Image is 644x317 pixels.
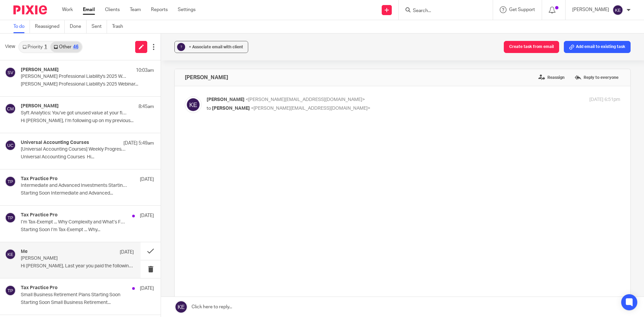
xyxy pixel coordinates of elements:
[19,42,50,52] a: Priority1
[612,5,623,15] img: svg%3E
[21,154,154,160] p: Universal Accounting Courses Hi...
[5,176,16,187] img: svg%3E
[537,72,566,83] label: Reassign
[21,219,127,225] p: I’m Tax-Exempt ... Why Complexity and What’s Form 990? Starting Soon
[13,5,47,14] img: Pixie
[21,147,127,152] p: [Universal Accounting Courses] Weekly Progress Reminder
[35,20,65,33] a: Reassigned
[120,249,134,256] p: [DATE]
[21,67,59,73] h4: [PERSON_NAME]
[21,285,58,291] h4: Tax Practice Pro
[5,140,16,151] img: svg%3E
[123,140,154,147] p: [DATE] 5:49am
[21,110,127,116] p: Syft Analytics: You’ve got unused value at your fingertips…
[509,7,535,12] span: Get Support
[21,227,154,233] p: Starting Soon I’m Tax-Exempt ... Why...
[21,256,111,261] p: [PERSON_NAME]
[21,118,154,124] p: Hi [PERSON_NAME], I’m following up on my previous...
[5,249,16,260] img: svg%3E
[207,106,211,111] span: to
[21,183,127,189] p: Intermediate and Advanced Investments Starting Soon
[21,300,154,306] p: Starting Soon Small Business Retirement...
[112,20,128,33] a: Trash
[140,285,154,292] p: [DATE]
[21,212,58,218] h4: Tax Practice Pro
[185,74,228,81] h4: [PERSON_NAME]
[44,45,47,49] div: 1
[21,74,127,80] p: [PERSON_NAME] Professional Liability's 2025 Webinar Series (1 CPE)
[251,106,370,111] span: <[PERSON_NAME][EMAIL_ADDRESS][DOMAIN_NAME]>
[5,285,16,296] img: svg%3E
[504,41,559,53] button: Create task from email
[21,191,154,196] p: Starting Soon Intermediate and Advanced...
[5,67,16,78] img: svg%3E
[246,97,365,102] span: <[PERSON_NAME][EMAIL_ADDRESS][DOMAIN_NAME]>
[589,96,620,103] p: [DATE] 6:51pm
[21,263,134,269] p: Hi [PERSON_NAME], Last year you paid the following...
[21,292,127,298] p: Small Business Retirement Plans Starting Soon
[5,43,15,50] span: View
[13,20,30,33] a: To do
[140,176,154,183] p: [DATE]
[130,6,141,13] a: Team
[21,103,59,109] h4: [PERSON_NAME]
[70,20,87,33] a: Done
[105,6,120,13] a: Clients
[573,72,620,83] label: Reply to everyone
[83,6,95,13] a: Email
[73,45,78,49] div: 46
[572,6,609,13] p: [PERSON_NAME]
[212,106,250,111] span: [PERSON_NAME]
[189,45,243,49] span: + Associate email with client
[177,43,185,51] div: ?
[5,103,16,114] img: svg%3E
[21,176,58,182] h4: Tax Practice Pro
[174,41,248,53] button: ? + Associate email with client
[21,140,89,146] h4: Universal Accounting Courses
[564,41,631,53] button: Add email to existing task
[139,103,154,110] p: 8:45am
[92,20,107,33] a: Sent
[151,6,168,13] a: Reports
[136,67,154,74] p: 10:03am
[178,6,196,13] a: Settings
[140,212,154,219] p: [DATE]
[21,82,154,87] p: [PERSON_NAME] Professional Liability's 2025 Webinar...
[207,97,245,102] span: [PERSON_NAME]
[5,212,16,223] img: svg%3E
[62,6,73,13] a: Work
[185,96,202,113] img: svg%3E
[412,8,473,14] input: Search
[21,249,28,255] h4: Me
[50,42,82,52] a: Other46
